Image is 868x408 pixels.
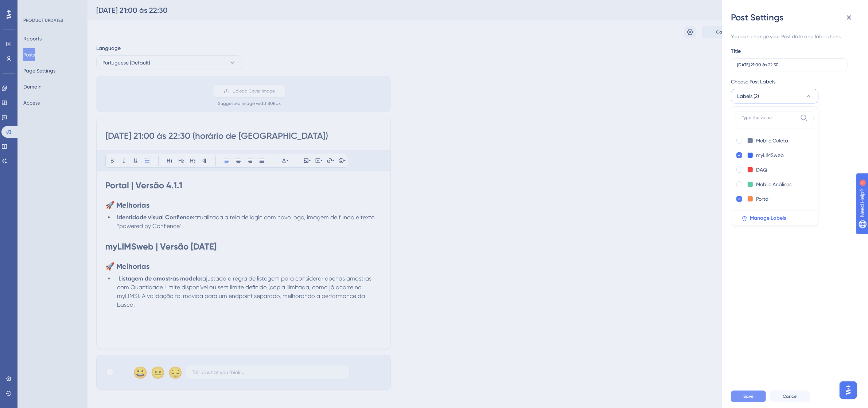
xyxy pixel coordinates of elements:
span: Save [743,393,754,399]
div: Title [731,47,741,55]
input: Type the value [742,115,797,121]
span: Labels (2) [737,92,759,101]
button: Manage Labels [736,211,818,225]
input: New Tag [756,151,785,160]
span: Choose Post Labels [731,77,775,86]
div: You can change your Post date and labels here. [731,32,853,41]
button: Cancel [770,391,810,402]
input: Type the value [737,62,841,67]
input: New Tag [756,195,785,203]
input: New Tag [756,136,790,145]
input: New Tag [756,165,785,174]
div: Post Settings [731,12,859,23]
input: New Tag [756,180,794,189]
iframe: UserGuiding AI Assistant Launcher [837,379,859,401]
span: Manage Labels [750,214,786,223]
span: Cancel [783,393,798,399]
span: Need Help? [17,2,46,11]
button: Labels (2) [731,89,818,103]
div: 1 [51,4,53,9]
button: Save [731,391,766,402]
